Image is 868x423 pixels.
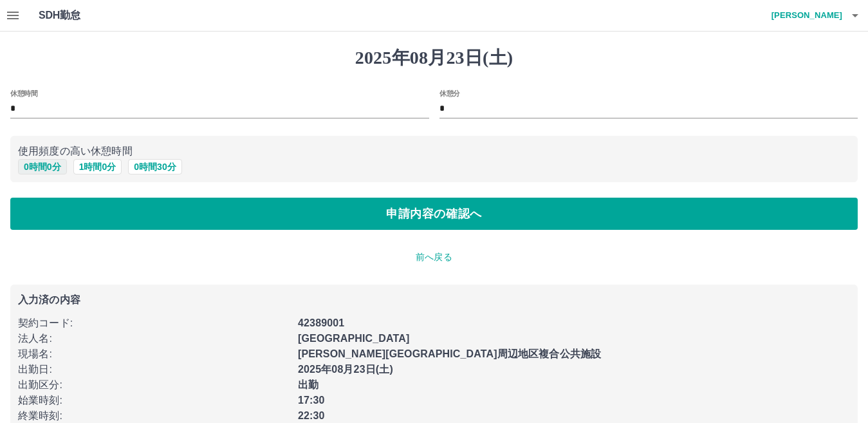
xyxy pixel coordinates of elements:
[298,395,325,406] b: 17:30
[10,47,858,69] h1: 2025年08月23日(土)
[298,348,601,359] b: [PERSON_NAME][GEOGRAPHIC_DATA]周辺地区複合公共施設
[18,377,290,393] p: 出勤区分 :
[439,88,460,98] label: 休憩分
[18,315,290,331] p: 契約コード :
[298,379,319,390] b: 出勤
[73,159,122,174] button: 1時間0分
[18,295,850,305] p: 入力済の内容
[298,317,344,328] b: 42389001
[298,333,410,344] b: [GEOGRAPHIC_DATA]
[18,159,67,174] button: 0時間0分
[10,88,37,98] label: 休憩時間
[18,144,850,159] p: 使用頻度の高い休憩時間
[18,393,290,408] p: 始業時刻 :
[298,364,393,375] b: 2025年08月23日(土)
[10,198,858,230] button: 申請内容の確認へ
[18,362,290,377] p: 出勤日 :
[18,331,290,346] p: 法人名 :
[10,250,858,264] p: 前へ戻る
[128,159,181,174] button: 0時間30分
[18,346,290,362] p: 現場名 :
[298,410,325,421] b: 22:30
